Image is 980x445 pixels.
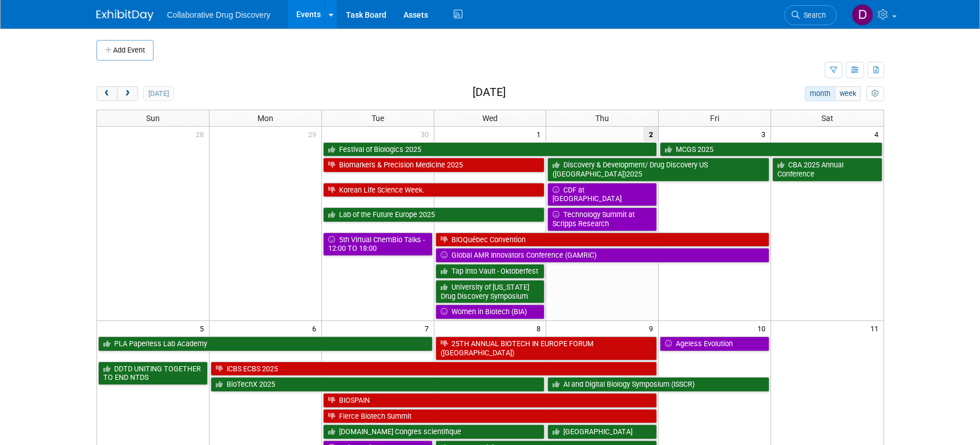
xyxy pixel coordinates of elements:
span: Sat [821,114,833,123]
a: CDF at [GEOGRAPHIC_DATA] [547,183,657,206]
a: Technology Summit at Scripps Research [547,207,657,231]
a: CBA 2025 Annual Conference [772,158,882,181]
a: MCGS 2025 [660,142,882,157]
span: 30 [420,127,434,141]
span: Mon [257,114,273,123]
a: Search [784,5,837,25]
span: Tue [372,114,384,123]
a: Korean Life Science Week. [323,183,545,198]
a: [DOMAIN_NAME] Congres scientifique [323,424,545,439]
button: next [117,86,138,101]
h2: [DATE] [473,86,506,99]
a: University of [US_STATE] Drug Discovery Symposium [435,280,545,303]
span: 10 [756,321,771,335]
button: prev [96,86,118,101]
span: Thu [595,114,609,123]
span: 1 [535,127,546,141]
a: ICBS ECBS 2025 [211,362,657,376]
span: 6 [311,321,321,335]
a: Discovery & Development/ Drug Discovery US ([GEOGRAPHIC_DATA])2025 [547,158,769,181]
button: myCustomButton [866,86,884,101]
a: BioTechX 2025 [211,377,545,392]
button: month [805,86,835,101]
span: Wed [482,114,498,123]
a: Festival of Biologics 2025 [323,142,658,157]
a: Women in Biotech (BIA) [435,304,545,319]
span: 11 [869,321,884,335]
span: 3 [760,127,771,141]
span: 2 [643,127,658,141]
button: Add Event [96,40,154,61]
span: Search [800,11,826,19]
span: 5 [199,321,209,335]
a: Tap into Vault - Oktoberfest [435,264,545,279]
span: 8 [535,321,546,335]
span: 29 [307,127,321,141]
a: BIOQuébec Convention [435,232,770,247]
span: 4 [873,127,884,141]
a: Ageless Evolution [660,336,769,351]
a: AI and Digital Biology Symposium (ISSCR) [547,377,769,392]
a: DDTD UNITING TOGETHER TO END NTDS [98,362,208,385]
span: Fri [710,114,719,123]
a: Biomarkers & Precision Medicine 2025 [323,158,545,173]
a: 25TH ANNUAL BIOTECH IN EUROPE FORUM ([GEOGRAPHIC_DATA]) [435,336,658,360]
span: 7 [424,321,434,335]
img: Daniel Castro [852,4,873,26]
span: 9 [648,321,658,335]
img: ExhibitDay [96,10,154,21]
a: BIOSPAIN [323,393,658,408]
a: PLA Paperless Lab Academy [98,336,433,351]
button: week [834,86,861,101]
span: Collaborative Drug Discovery [167,10,271,19]
span: Sun [146,114,160,123]
a: [GEOGRAPHIC_DATA] [547,424,657,439]
a: Fierce Biotech Summit [323,409,658,424]
i: Personalize Calendar [872,90,879,98]
a: Global AMR Innovators Conference (GAMRIC) [435,248,770,263]
span: 28 [195,127,209,141]
a: Lab of the Future Europe 2025 [323,207,545,222]
a: 5th Virtual ChemBio Talks - 12:00 TO 18:00 [323,232,433,256]
button: [DATE] [143,86,174,101]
